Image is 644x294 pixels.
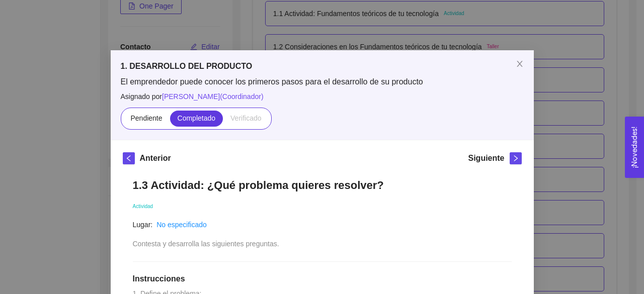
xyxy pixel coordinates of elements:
span: Pendiente [130,114,162,122]
article: Lugar: [133,219,153,230]
button: right [510,152,522,164]
h5: 1. DESARROLLO DEL PRODUCTO [121,60,524,72]
span: Completado [178,114,216,122]
span: right [510,155,521,162]
h5: Anterior [140,152,171,164]
h1: 1.3 Actividad: ¿Qué problema quieres resolver? [133,178,512,192]
span: left [123,155,134,162]
span: Actividad [133,204,153,209]
a: No especificado [156,221,207,229]
span: Contesta y desarrolla las siguientes preguntas. [133,240,279,248]
h5: Siguiente [468,152,504,164]
span: [PERSON_NAME] ( Coordinador ) [162,92,264,101]
span: Asignado por [121,91,524,102]
h1: Instrucciones [133,274,512,284]
button: Close [506,50,534,78]
button: left [123,152,135,164]
span: Verificado [230,114,261,122]
span: close [516,60,524,68]
span: El emprendedor puede conocer los primeros pasos para el desarrollo de su producto [121,76,524,87]
button: Open Feedback Widget [625,117,644,178]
